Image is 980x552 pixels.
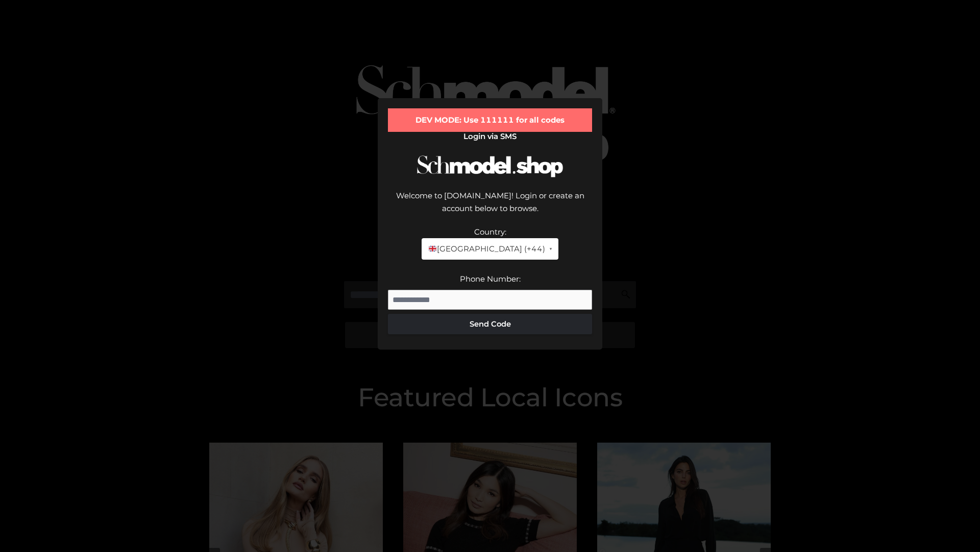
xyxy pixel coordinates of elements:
img: 🇬🇧 [429,245,436,252]
img: Schmodel Logo [413,146,567,187]
label: Country: [474,227,506,237]
div: DEV MODE: Use 111111 for all codes [388,108,592,132]
h2: Login via SMS [388,132,592,141]
label: Phone Number: [460,274,521,284]
span: [GEOGRAPHIC_DATA] (+44) [428,242,545,256]
div: Welcome to [DOMAIN_NAME]! Login or create an account below to browse. [388,189,592,225]
button: Send Code [388,314,592,334]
